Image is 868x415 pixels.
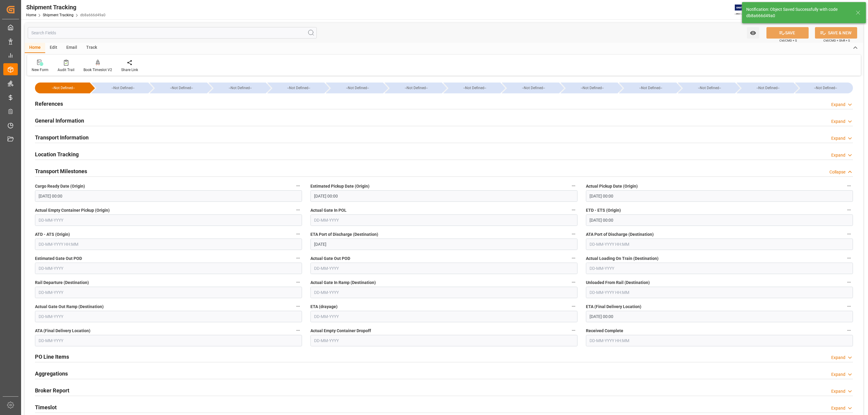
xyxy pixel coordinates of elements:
[209,83,266,93] div: --Not Defined--
[561,83,618,93] div: --Not Defined--
[766,27,809,39] button: SAVE
[310,279,376,286] span: Actual Gate In Ramp (Destination)
[795,83,853,93] div: --Not Defined--
[502,83,559,93] div: --Not Defined--
[150,83,207,93] div: --Not Defined--
[586,183,638,189] span: Actual Pickup Date (Origin)
[831,101,845,108] div: Expand
[83,67,112,73] div: Book Timeslot V2
[35,167,87,175] h2: Transport Milestones
[25,43,45,53] div: Home
[332,83,383,93] div: --Not Defined--
[45,43,62,53] div: Edit
[294,326,302,334] button: ATA (Final Delivery Location)
[567,83,618,93] div: --Not Defined--
[273,83,325,93] div: --Not Defined--
[831,152,845,158] div: Expand
[586,190,853,202] input: DD-MM-YYYY HH:MM
[35,190,302,202] input: DD-MM-YYYY HH:MM
[570,254,577,262] button: Actual Gate Out POD
[845,182,853,190] button: Actual Pickup Date (Origin)
[82,43,102,53] div: Track
[26,13,36,17] a: Home
[684,83,735,93] div: --Not Defined--
[449,83,501,93] div: --Not Defined--
[294,206,302,214] button: Actual Empty Container Pickup (Origin)
[845,302,853,310] button: ETA (Final Delivery Location)
[43,13,74,17] a: Shipment Tracking
[294,254,302,262] button: Estimated Gate Out POD
[35,255,82,262] span: Estimated Gate Out POD
[737,83,794,93] div: --Not Defined--
[35,287,302,298] input: DD-MM-YYYY
[28,27,317,39] input: Search Fields
[845,230,853,238] button: ATA Port of Discharge (Destination)
[586,304,641,310] span: ETA (Final Delivery Location)
[831,118,845,125] div: Expand
[586,279,650,286] span: Unloaded From Rail (Destination)
[156,83,207,93] div: --Not Defined--
[385,83,442,93] div: --Not Defined--
[391,83,442,93] div: --Not Defined--
[743,83,794,93] div: --Not Defined--
[35,353,69,361] h2: PO Line Items
[32,67,49,73] div: New Form
[35,403,57,411] h2: Timeslot
[97,83,149,93] div: --Not Defined--
[586,263,853,274] input: DD-MM-YYYY
[619,83,676,93] div: --Not Defined--
[310,231,378,238] span: ETA Port of Discharge (Destination)
[735,5,756,15] img: Exertis%20JAM%20-%20Email%20Logo.jpg_1722504956.jpg
[586,255,659,262] span: Actual Loading On Train (Destination)
[310,255,350,262] span: Actual Gate Out POD
[310,335,577,346] input: DD-MM-YYYY
[570,326,577,334] button: Actual Empty Container Dropoff
[831,388,845,395] div: Expand
[91,83,149,93] div: --Not Defined--
[294,230,302,238] button: ATD - ATS (Origin)
[586,328,623,334] span: Received Complete
[586,214,853,226] input: DD-MM-YYYY HH:MM
[310,183,370,189] span: Estimated Pickup Date (Origin)
[586,311,853,322] input: DD-MM-YYYY HH:MM
[35,100,63,108] h2: References
[35,370,68,378] h2: Aggregations
[35,328,90,334] span: ATA (Final Delivery Location)
[570,278,577,286] button: Actual Gate In Ramp (Destination)
[310,214,577,226] input: DD-MM-YYYY
[310,304,338,310] span: ETA (drayage)
[845,278,853,286] button: Unloaded From Rail (Destination)
[831,371,845,378] div: Expand
[35,207,110,214] span: Actual Empty Container Pickup (Origin)
[586,207,621,214] span: ETD - ETS (Origin)
[845,326,853,334] button: Received Complete
[35,279,89,286] span: Rail Departure (Destination)
[570,302,577,310] button: ETA (drayage)
[779,38,797,43] span: Ctrl/CMD + S
[823,38,850,43] span: Ctrl/CMD + Shift + S
[747,27,759,39] button: open menu
[35,117,84,125] h2: General Information
[35,239,302,250] input: DD-MM-YYYY HH:MM
[310,263,577,274] input: DD-MM-YYYY
[35,386,69,395] h2: Broker Report
[570,230,577,238] button: ETA Port of Discharge (Destination)
[35,304,104,310] span: Actual Gate Out Ramp (Destination)
[586,239,853,250] input: DD-MM-YYYY HH:MM
[35,133,89,142] h2: Transport Information
[678,83,735,93] div: --Not Defined--
[41,83,86,93] div: --Not Defined--
[443,83,501,93] div: --Not Defined--
[35,311,302,322] input: DD-MM-YYYY
[310,287,577,298] input: DD-MM-YYYY
[26,3,105,12] div: Shipment Tracking
[267,83,325,93] div: --Not Defined--
[746,6,850,19] div: Notification: Object Saved Successfully with code db8a666d49a0
[831,354,845,361] div: Expand
[829,169,845,175] div: Collapse
[508,83,559,93] div: --Not Defined--
[310,239,577,250] input: DD-MM-YYYY
[294,182,302,190] button: Cargo Ready Date (Origin)
[586,231,654,238] span: ATA Port of Discharge (Destination)
[831,135,845,142] div: Expand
